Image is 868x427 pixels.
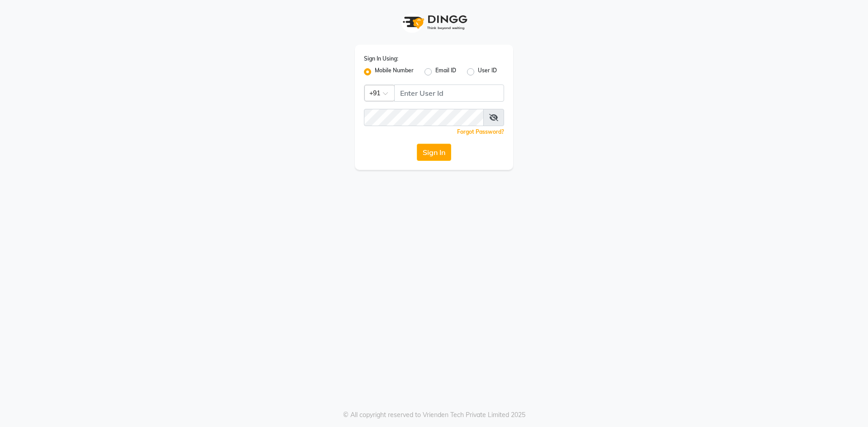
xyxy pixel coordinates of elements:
button: Sign In [417,144,451,161]
label: Sign In Using: [364,55,398,63]
a: Forgot Password? [457,128,504,135]
input: Username [364,109,484,126]
label: Email ID [435,66,456,77]
input: Username [394,84,504,102]
label: Mobile Number [375,66,414,77]
label: User ID [478,66,497,77]
img: logo1.svg [398,9,470,36]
